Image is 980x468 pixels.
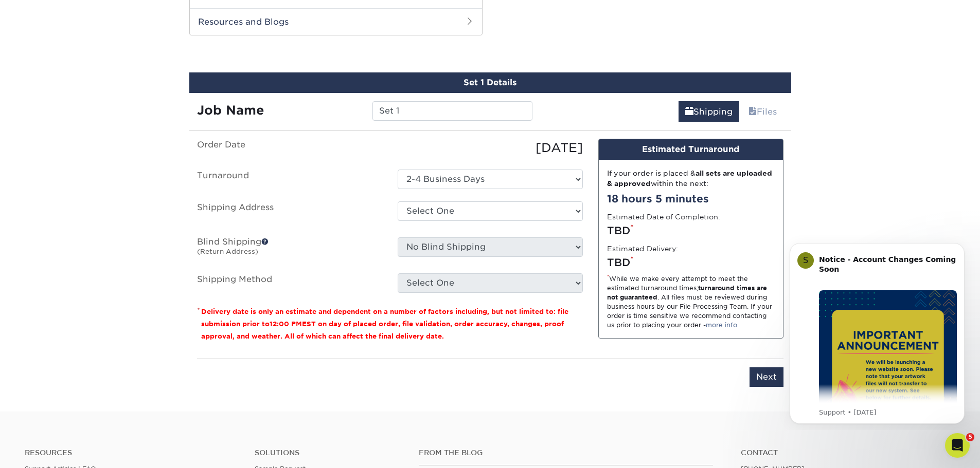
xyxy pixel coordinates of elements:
h4: Resources [25,448,239,457]
label: Order Date [189,139,390,157]
label: Blind Shipping [189,237,390,261]
div: While we make every attempt to meet the estimated turnaround times; . All files must be reviewed ... [607,274,775,330]
strong: turnaround times are not guaranteed [607,284,767,301]
div: Set 1 Details [189,72,791,93]
label: Estimated Date of Completion: [607,212,720,222]
div: [DATE] [390,139,591,157]
label: Estimated Delivery: [607,244,678,254]
span: 12:00 PM [270,320,302,328]
span: 5 [966,433,974,441]
label: Shipping Method [189,273,390,293]
h4: Solutions [255,448,403,457]
span: files [749,107,757,117]
h4: From the Blog [419,448,713,457]
iframe: Intercom live chat [945,433,970,458]
small: (Return Address) [197,248,258,255]
div: Estimated Turnaround [599,139,783,160]
input: Enter a job name [372,101,532,121]
small: Delivery date is only an estimate and dependent on a number of factors including, but not limited... [201,308,568,340]
a: Shipping [679,101,739,122]
label: Shipping Address [189,201,390,225]
h2: Resources and Blogs [190,8,482,35]
div: 18 hours 5 minutes [607,191,775,207]
label: Turnaround [189,170,390,189]
a: Files [742,101,783,122]
div: TBD [607,223,775,238]
strong: Job Name [197,103,264,118]
input: Next [750,367,783,387]
div: TBD [607,255,775,270]
a: more info [706,321,737,329]
div: If your order is placed & within the next: [607,168,775,189]
a: Contact [741,448,955,457]
span: shipping [685,107,693,117]
iframe: Intercom notifications message [774,234,980,430]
